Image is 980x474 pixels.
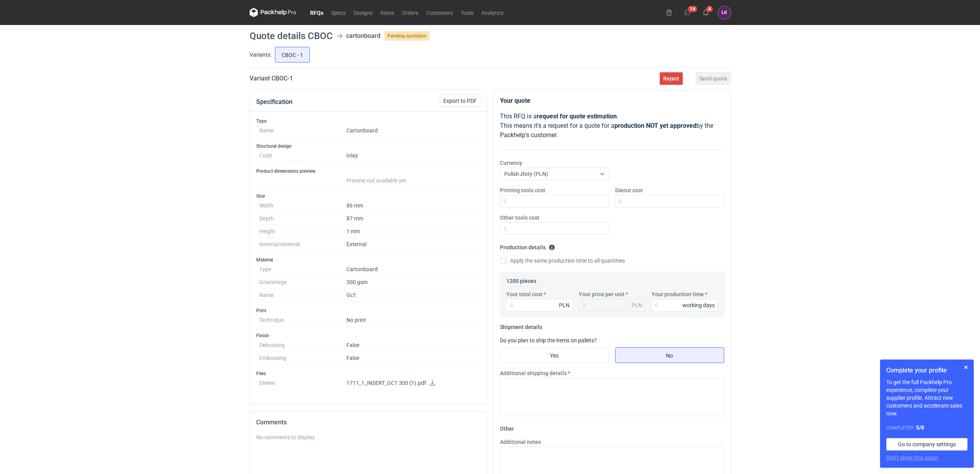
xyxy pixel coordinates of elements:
div: PLN [632,301,642,309]
button: Skip for now [961,363,971,372]
span: Send quote [699,76,727,81]
a: Analytics [477,8,507,17]
a: Designs [350,8,377,17]
div: cartonboard [346,31,380,41]
dt: Name [259,124,346,137]
label: Additional notes [500,438,541,446]
label: CBOC - 1 [275,47,310,63]
dt: Technique [259,314,346,327]
strong: Your quote [500,97,530,104]
button: Don’t show this again [886,454,938,461]
div: Łukasz Kowalski [718,6,731,19]
button: Specification [256,93,293,111]
p: To get the full Packhelp Pro experience, complete your supplier profile. Attract new customers an... [886,378,968,417]
legend: Production details [500,241,555,250]
h3: Structural design [256,143,480,149]
button: Reject [660,72,683,85]
p: 1711_1_INSERT_GC1 300 (1).pdf [346,380,477,387]
dt: Embossing [259,352,346,365]
a: Tools [457,8,477,17]
h3: Material [256,257,480,263]
label: Printing tools cost [500,186,545,194]
span: Pending quotation [384,31,430,41]
dt: Code [259,149,346,162]
dd: 1 mm [346,225,477,238]
h1: Complete your profile [886,366,968,375]
label: Your production time [652,290,704,298]
dt: Height [259,225,346,238]
dd: Gc1 [346,289,477,302]
dt: Grammage [259,276,346,289]
dt: Type [259,263,346,276]
dt: Width [259,199,346,212]
a: Customers [422,8,457,17]
div: PLN [559,301,569,309]
div: No comments to display [256,433,480,441]
input: 0 [506,299,573,311]
dd: False [346,352,477,365]
dt: Name [259,289,346,302]
label: Other tools cost [500,214,539,222]
dt: Internal/external [259,238,346,251]
h3: Files [256,370,480,377]
label: Apply the same production time to all quantities [500,257,625,265]
label: Your total cost [506,290,543,298]
button: ŁK [718,6,731,19]
input: 0 [652,299,718,311]
h3: Type [256,118,480,124]
span: Polish złoty (PLN) [504,171,548,177]
button: 4 [700,6,712,19]
dd: No print [346,314,477,327]
label: Currency [500,159,522,167]
span: Reject [663,76,679,81]
h1: Quote details CBOC [250,31,333,41]
div: Completed: [886,424,968,432]
input: 0 [615,195,724,207]
label: Diecut cost [615,186,643,194]
h3: Print [256,308,480,314]
div: working days [682,301,715,309]
h3: Product dimensions preview [256,168,480,174]
dt: Depth [259,212,346,225]
h2: Comments [256,418,480,427]
strong: 5 / 8 [916,424,924,431]
h2: Variant CBOC - 1 [250,74,293,83]
button: 14 [681,6,694,19]
legend: 1200 pieces [506,275,536,284]
span: Preview not available yet. [346,177,408,184]
input: 0 [500,195,609,207]
a: Items [377,8,398,17]
h3: Finish [256,333,480,339]
dd: External [346,238,477,251]
dt: Dieline [259,377,346,392]
strong: production NOT yet approved [614,122,696,129]
dd: Cartonboard [346,263,477,276]
p: This RFQ is a . This means it's a request for a quote for a by the Packhelp's customer. [500,112,724,140]
a: RFQs [306,8,327,17]
dd: Cartonboard [346,124,477,137]
a: Go to company settings [886,438,968,451]
label: Additional shipping details [500,369,567,377]
strong: request for quote estimation [537,113,617,120]
dd: 300 gsm [346,276,477,289]
button: Export to PDF [440,95,480,107]
dd: False [346,339,477,352]
label: No [615,347,724,363]
span: Export to PDF [443,98,477,104]
dd: Inlay [346,149,477,162]
input: 0 [500,222,609,235]
label: Yes [500,347,609,363]
label: Variants: [250,51,271,59]
h3: Size [256,193,480,199]
button: Send quote [696,72,731,85]
label: Do you plan to ship the items on pallets? [500,337,597,343]
legend: Other [500,422,514,432]
dd: 86 mm [346,199,477,212]
a: Specs [327,8,350,17]
label: Your price per unit [579,290,625,298]
dd: 87 mm [346,212,477,225]
svg: Packhelp Pro [250,8,296,17]
dt: Debossing [259,339,346,352]
a: Orders [398,8,422,17]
